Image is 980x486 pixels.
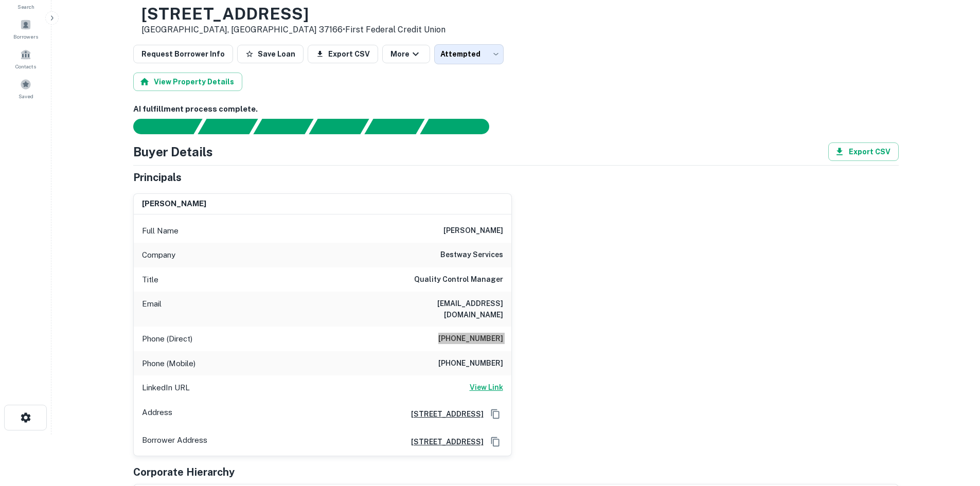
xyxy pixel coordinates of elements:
[133,170,182,185] h5: Principals
[929,404,980,453] iframe: Chat Widget
[345,25,446,34] a: First Federal Credit Union
[133,464,235,480] h5: Corporate Hierarchy
[438,333,503,345] h6: [PHONE_NUMBER]
[364,119,424,134] div: Principals found, still searching for contact information. This may take time...
[237,45,304,63] button: Save Loan
[470,382,503,394] a: View Link
[3,45,48,73] a: Contacts
[470,382,503,393] h6: View Link
[142,406,172,422] p: Address
[414,274,503,286] h6: Quality Control Manager
[142,198,206,210] h6: [PERSON_NAME]
[17,3,34,11] span: Search
[438,357,503,370] h6: [PHONE_NUMBER]
[253,119,313,134] div: Documents found, AI parsing details...
[440,249,503,261] h6: bestway services
[3,75,48,102] a: Saved
[133,142,213,161] h4: Buyer Details
[828,142,899,161] button: Export CSV
[142,225,179,237] p: Full Name
[133,103,899,115] h6: AI fulfillment process complete.
[488,406,503,422] button: Copy Address
[198,119,258,134] div: Your request is received and processing...
[3,15,48,43] a: Borrowers
[142,382,190,394] p: LinkedIn URL
[142,249,175,261] p: Company
[434,44,504,64] div: Attempted
[142,274,158,286] p: Title
[403,408,484,420] a: [STREET_ADDRESS]
[488,434,503,449] button: Copy Address
[19,92,33,100] span: Saved
[443,225,503,237] h6: [PERSON_NAME]
[141,24,446,36] p: [GEOGRAPHIC_DATA], [GEOGRAPHIC_DATA] 37166 •
[420,119,502,134] div: AI fulfillment process complete.
[133,73,242,91] button: View Property Details
[142,357,195,370] p: Phone (Mobile)
[308,45,378,63] button: Export CSV
[142,298,162,320] p: Email
[15,62,36,70] span: Contacts
[382,45,430,63] button: More
[133,45,233,63] button: Request Borrower Info
[380,298,503,320] h6: [EMAIL_ADDRESS][DOMAIN_NAME]
[142,434,207,449] p: Borrower Address
[309,119,369,134] div: Principals found, AI now looking for contact information...
[142,333,192,345] p: Phone (Direct)
[13,32,38,41] span: Borrowers
[121,119,198,134] div: Sending borrower request to AI...
[403,436,484,447] a: [STREET_ADDRESS]
[141,4,446,24] h3: [STREET_ADDRESS]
